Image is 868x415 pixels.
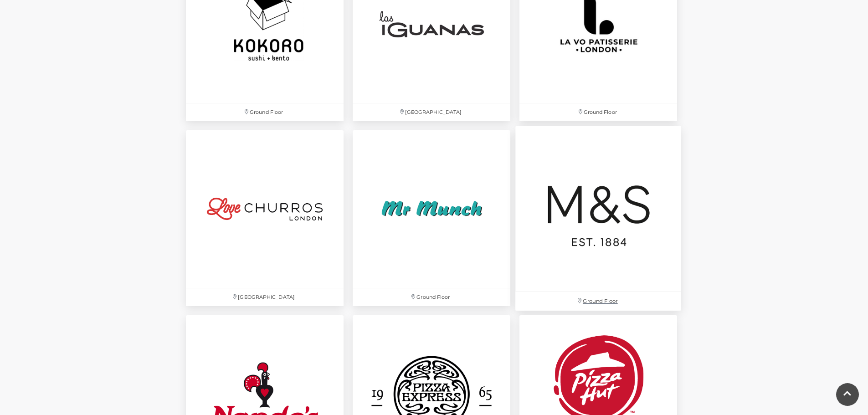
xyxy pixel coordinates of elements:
[348,126,515,311] a: Ground Floor
[353,103,510,121] p: [GEOGRAPHIC_DATA]
[515,292,681,311] p: Ground Floor
[511,121,686,316] a: Ground Floor
[186,103,344,121] p: Ground Floor
[353,288,510,306] p: Ground Floor
[186,288,344,306] p: [GEOGRAPHIC_DATA]
[519,103,677,121] p: Ground Floor
[181,126,348,311] a: [GEOGRAPHIC_DATA]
